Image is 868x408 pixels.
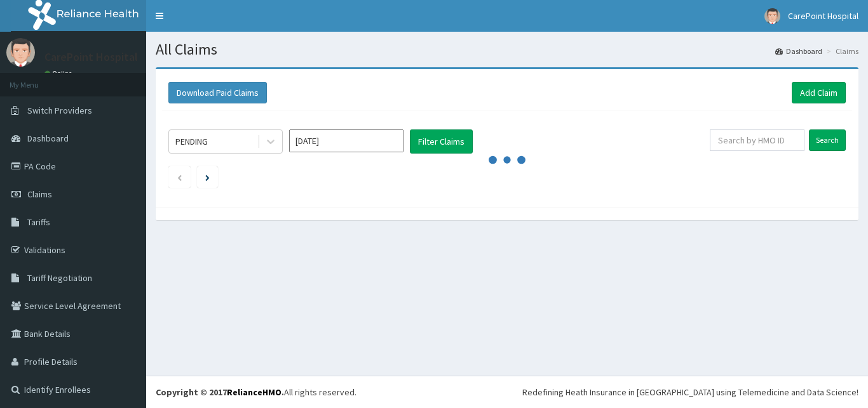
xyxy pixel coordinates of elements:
span: Claims [27,188,52,200]
span: CarePoint Hospital [788,10,858,22]
button: Filter Claims [410,129,473,154]
span: Tariffs [27,216,50,228]
img: User Image [6,38,35,67]
a: Next page [205,171,210,183]
span: Dashboard [27,133,69,144]
span: Tariff Negotiation [27,272,92,284]
a: Online [44,69,75,78]
p: CarePoint Hospital [44,51,138,63]
a: Dashboard [775,46,822,56]
img: User Image [764,8,780,24]
a: Previous page [177,171,182,183]
input: Search by HMO ID [710,129,804,151]
strong: Copyright © 2017 . [156,386,284,398]
span: Switch Providers [27,105,92,116]
li: Claims [824,46,858,56]
h1: All Claims [156,41,858,58]
a: Add Claim [792,82,846,103]
div: PENDING [175,135,208,148]
footer: All rights reserved. [146,376,868,408]
button: Download Paid Claims [168,82,267,103]
input: Select Month and Year [289,129,403,152]
a: RelianceHMO [227,386,281,398]
div: Redefining Heath Insurance in [GEOGRAPHIC_DATA] using Telemedicine and Data Science! [522,386,858,398]
input: Search [809,129,846,151]
svg: audio-loading [488,141,526,179]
